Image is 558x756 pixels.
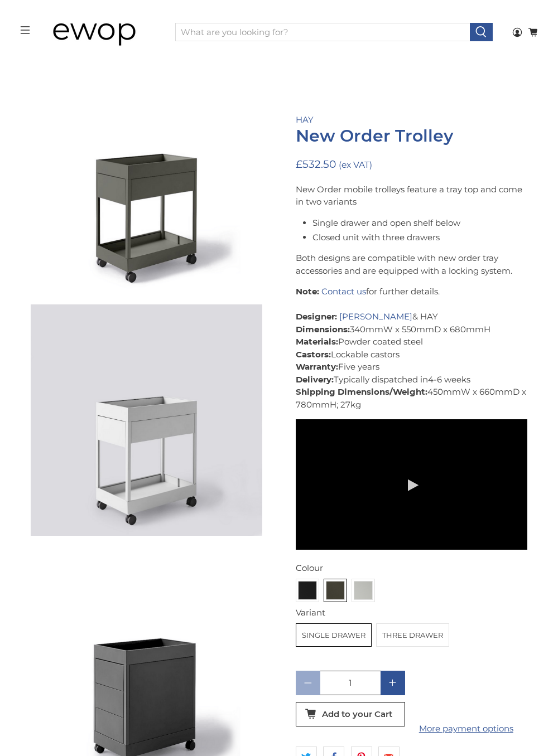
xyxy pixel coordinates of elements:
[312,217,527,230] li: Single drawer and open shelf below
[296,158,336,171] span: £532.50
[296,285,527,411] p: & HAY 340mmW x 550mmD x 680mmH Powder coated steel Lockable castors Five years 4-6 weeks 450mmW x...
[296,374,334,385] strong: Delivery:
[296,702,405,726] button: Add to your Cart
[312,231,527,244] li: Closed unit with three drawers
[296,114,314,125] a: HAY
[31,304,262,536] a: New Order Trolley
[296,349,331,360] strong: Castors:
[296,336,338,347] strong: Materials:
[296,562,527,575] div: Colour
[31,62,262,293] a: New Order Trolley
[296,183,527,209] p: New Order mobile trolleys feature a tray top and come in two variants
[296,324,350,335] strong: Dimensions:
[296,386,427,397] strong: Shipping Dimensions/Weight:
[339,159,372,170] small: (ex VAT)
[296,361,338,372] strong: Warranty:
[296,607,527,619] div: Variant
[334,374,428,385] span: Typically dispatched in
[339,311,412,322] a: [PERSON_NAME]
[175,23,470,42] input: What are you looking for?
[377,624,449,646] label: Three Drawer
[296,311,337,322] strong: Designer:
[296,127,527,146] h1: New Order Trolley
[366,286,440,297] span: for further details.
[296,252,527,277] p: Both designs are compatible with new order tray accessories and are equipped with a locking system.
[321,286,366,297] a: Contact us
[322,709,392,719] span: Add to your Cart
[296,286,319,297] strong: Note:
[412,723,521,735] a: More payment options
[296,624,371,646] label: Single Drawer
